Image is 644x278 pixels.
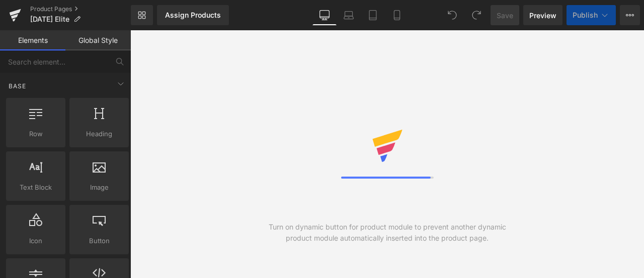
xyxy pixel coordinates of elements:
[361,5,385,25] a: Tablet
[30,15,69,23] span: [DATE] Elite
[312,5,337,25] a: Desktop
[72,236,126,246] span: Button
[259,221,516,244] div: Turn on dynamic button for product module to prevent another dynamic product module automatically...
[385,5,409,25] a: Mobile
[523,5,562,25] a: Preview
[620,5,640,25] button: More
[65,30,131,50] a: Global Style
[72,129,126,139] span: Heading
[442,5,462,25] button: Undo
[72,182,126,193] span: Image
[8,81,27,91] span: Base
[9,129,62,139] span: Row
[9,236,62,246] span: Icon
[567,5,616,25] button: Publish
[573,11,598,19] span: Publish
[9,182,62,193] span: Text Block
[337,5,361,25] a: Laptop
[131,5,153,25] a: New Library
[30,5,131,13] a: Product Pages
[529,10,556,21] span: Preview
[497,10,513,21] span: Save
[165,11,221,19] div: Assign Products
[466,5,487,25] button: Redo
